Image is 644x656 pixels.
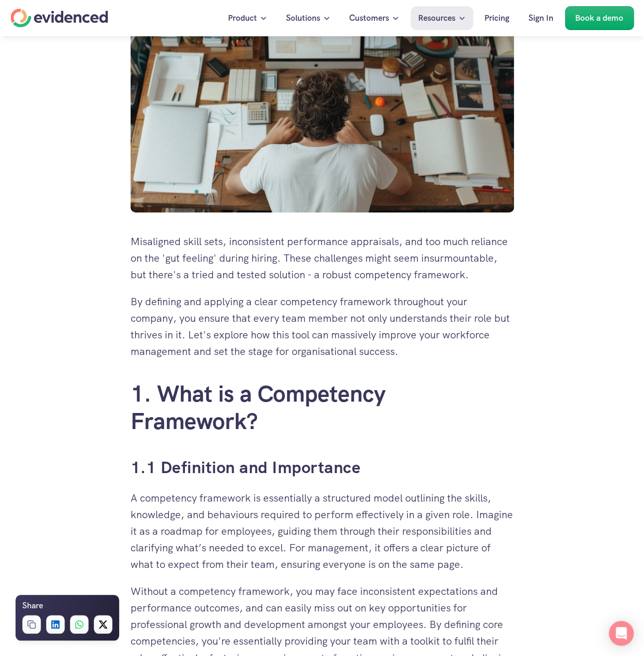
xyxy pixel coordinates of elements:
p: A competency framework is essentially a structured model outlining the skills, knowledge, and beh... [131,490,514,573]
p: Sign In [528,11,553,25]
p: Customers [349,11,389,25]
p: Product [228,11,257,25]
p: By defining and applying a clear competency framework throughout your company, you ensure that ev... [131,293,514,360]
a: 1. What is a Competency Framework? [131,379,391,436]
a: Sign In [521,6,561,30]
a: Pricing [477,6,517,30]
div: Open Intercom Messenger [609,621,634,646]
a: Home [10,9,108,27]
a: Book a demo [565,6,634,30]
p: Misaligned skill sets, inconsistent performance appraisals, and too much reliance on the 'gut fee... [131,233,514,283]
p: Pricing [484,11,509,25]
p: Resources [418,11,455,25]
p: Solutions [286,11,320,25]
a: 1.1 Definition and Importance [131,457,361,478]
h6: Share [22,599,43,612]
p: Book a demo [575,11,623,25]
